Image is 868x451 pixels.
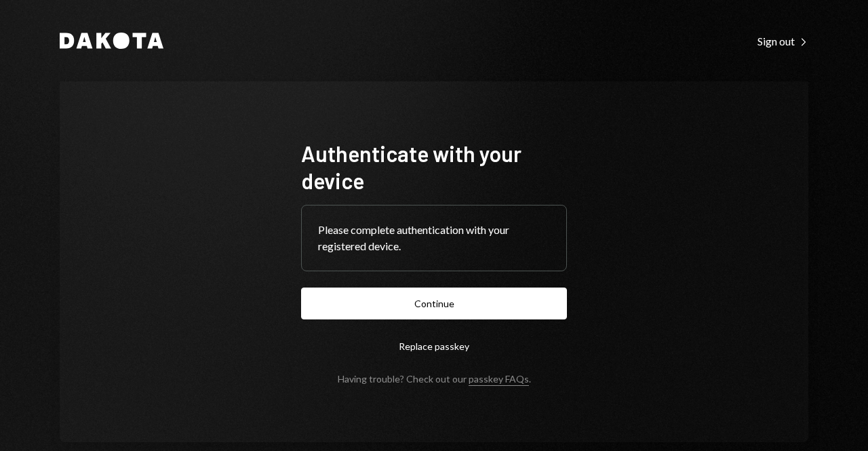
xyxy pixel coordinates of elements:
[757,33,808,48] a: Sign out
[301,330,567,362] button: Replace passkey
[301,140,567,194] h1: Authenticate with your device
[318,222,550,254] div: Please complete authentication with your registered device.
[757,35,808,48] div: Sign out
[469,373,529,386] a: passkey FAQs
[338,373,531,385] div: Having trouble? Check out our .
[301,288,567,319] button: Continue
